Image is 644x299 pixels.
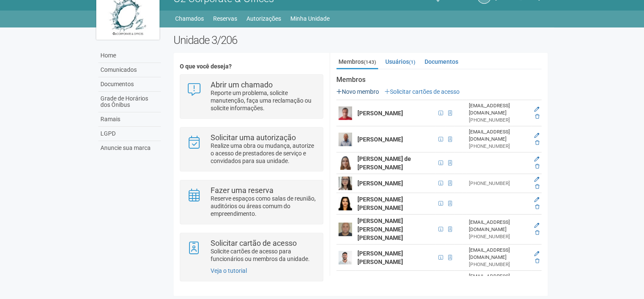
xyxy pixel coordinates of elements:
[468,180,529,187] div: [PHONE_NUMBER]
[173,34,548,46] h2: Unidade 3/206
[338,177,352,190] img: user.png
[187,81,316,112] a: Abrir um chamado Reporte um problema, solicite manutenção, faça uma reclamação ou solicite inform...
[338,223,352,236] img: user.png
[535,114,539,120] a: Excluir membro
[211,80,273,89] strong: Abrir um chamado
[211,267,247,274] a: Veja o tutorial
[535,184,539,190] a: Excluir membro
[357,136,403,143] strong: [PERSON_NAME]
[364,59,376,65] small: (143)
[175,13,204,24] a: Chamados
[357,180,403,187] strong: [PERSON_NAME]
[535,163,539,169] a: Excluir membro
[336,55,378,69] a: Membros(143)
[535,140,539,146] a: Excluir membro
[468,273,529,294] div: [EMAIL_ADDRESS][PERSON_NAME][DOMAIN_NAME]
[357,196,403,211] strong: [PERSON_NAME] [PERSON_NAME]
[98,49,161,63] a: Home
[213,13,237,24] a: Reservas
[468,117,529,124] div: [PHONE_NUMBER]
[98,77,161,92] a: Documentos
[290,13,330,24] a: Minha Unidade
[246,13,281,24] a: Autorizações
[211,247,317,263] p: Solicite cartões de acesso para funcionários ou membros da unidade.
[338,106,352,120] img: user.png
[211,142,317,165] p: Realize uma obra ou mudança, autorize o acesso de prestadores de serviço e convidados para sua un...
[409,59,415,65] small: (1)
[535,204,539,210] a: Excluir membro
[534,223,539,228] a: Editar membro
[98,92,161,112] a: Grade de Horários dos Ônibus
[211,239,297,247] strong: Solicitar cartão de acesso
[357,250,403,265] strong: [PERSON_NAME] [PERSON_NAME]
[336,76,541,84] strong: Membros
[534,106,539,112] a: Editar membro
[187,187,316,217] a: Fazer uma reserva Reserve espaços como salas de reunião, auditórios ou áreas comum do empreendime...
[211,195,317,217] p: Reserve espaços como salas de reunião, auditórios ou áreas comum do empreendimento.
[468,128,529,143] div: [EMAIL_ADDRESS][DOMAIN_NAME]
[534,251,539,257] a: Editar membro
[535,230,539,236] a: Excluir membro
[384,88,460,95] a: Solicitar cartões de acesso
[338,251,352,264] img: user.png
[357,217,403,241] strong: [PERSON_NAME] [PERSON_NAME] [PERSON_NAME]
[468,261,529,268] div: [PHONE_NUMBER]
[187,239,316,263] a: Solicitar cartão de acesso Solicite cartões de acesso para funcionários ou membros da unidade.
[422,55,460,68] a: Documentos
[534,177,539,182] a: Editar membro
[468,247,529,261] div: [EMAIL_ADDRESS][DOMAIN_NAME]
[534,197,539,203] a: Editar membro
[98,127,161,141] a: LGPD
[534,156,539,162] a: Editar membro
[98,141,161,155] a: Anuncie sua marca
[383,55,417,68] a: Usuários(1)
[338,197,352,210] img: user.png
[535,258,539,264] a: Excluir membro
[180,63,323,70] h4: O que você deseja?
[338,133,352,146] img: user.png
[98,112,161,127] a: Ramais
[211,89,317,112] p: Reporte um problema, solicite manutenção, faça uma reclamação ou solicite informações.
[468,219,529,233] div: [EMAIL_ADDRESS][DOMAIN_NAME]
[211,186,273,195] strong: Fazer uma reserva
[534,133,539,139] a: Editar membro
[468,102,529,117] div: [EMAIL_ADDRESS][DOMAIN_NAME]
[336,88,379,95] a: Novo membro
[468,233,529,240] div: [PHONE_NUMBER]
[211,133,296,142] strong: Solicitar uma autorização
[338,156,352,170] img: user.png
[357,155,411,171] strong: [PERSON_NAME] de [PERSON_NAME]
[187,134,316,165] a: Solicitar uma autorização Realize uma obra ou mudança, autorize o acesso de prestadores de serviç...
[98,63,161,77] a: Comunicados
[357,110,403,117] strong: [PERSON_NAME]
[468,143,529,150] div: [PHONE_NUMBER]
